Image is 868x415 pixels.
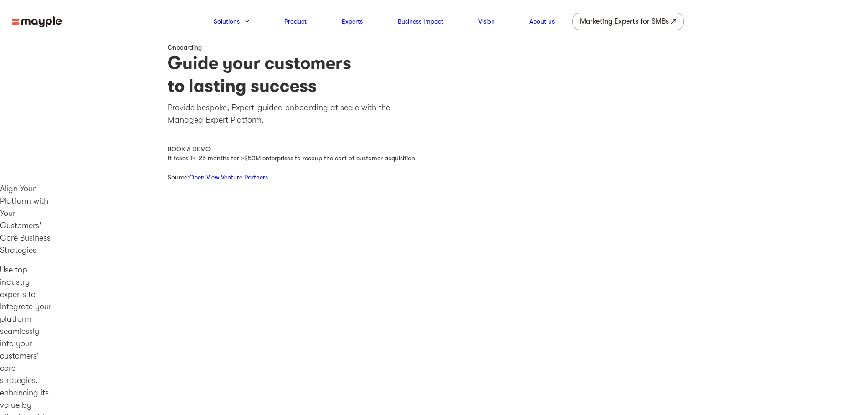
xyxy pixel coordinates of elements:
[189,174,268,181] a: Open View Venture Partners
[529,16,555,27] a: About us
[168,154,701,183] div: It takes 14-25 months for >$50M enterprises to recoup the cost of customer acquisition. Source:
[284,16,307,27] a: Product
[12,16,62,28] img: mayple-logo
[398,16,443,27] a: Business Impact
[168,43,701,52] div: Onboarding
[168,144,701,154] div: BOOK A DEMO
[168,102,701,126] p: Provide bespoke, Expert-guided onboarding at scale with the Managed Expert Platform.
[478,16,495,27] a: Vision
[572,13,684,30] a: Marketing Experts for SMBs
[342,16,363,27] a: Experts
[214,16,240,27] a: Solutions
[245,20,249,23] img: arrow-down
[580,15,669,28] div: Marketing Experts for SMBs
[168,52,701,97] h1: Guide your customers to lasting success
